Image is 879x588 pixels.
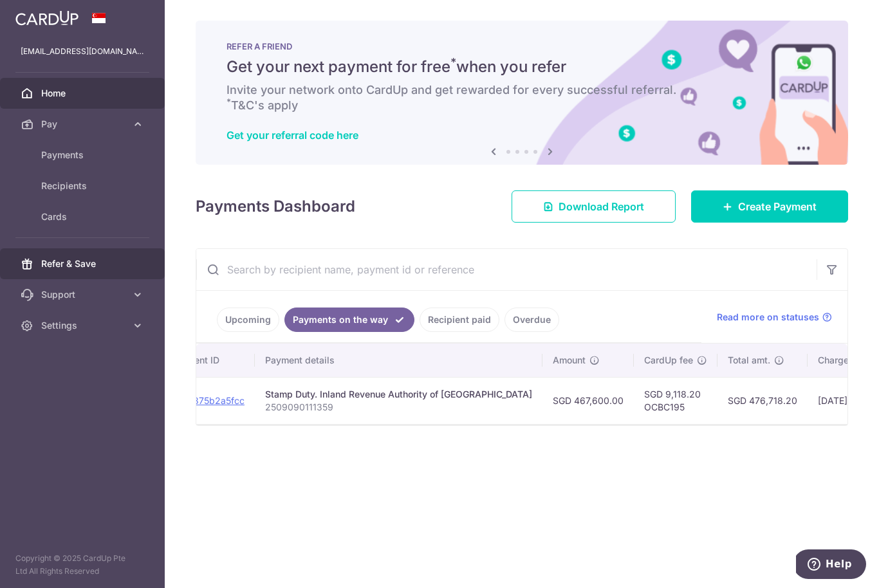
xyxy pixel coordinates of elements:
a: txn_c875b2a5fcc [171,395,245,406]
span: Total amt. [728,354,770,367]
span: Cards [41,210,126,223]
a: Payments on the way [284,308,414,332]
th: Payment ID [160,344,255,377]
p: REFER A FRIEND [227,41,817,51]
span: Read more on statuses [717,311,819,324]
a: Upcoming [217,308,279,332]
th: Payment details [255,344,542,377]
span: Pay [41,118,126,131]
iframe: Opens a widget where you can find more information [796,549,866,582]
div: Stamp Duty. Inland Revenue Authority of [GEOGRAPHIC_DATA] [265,388,532,401]
span: Home [41,87,126,100]
span: Refer & Save [41,257,126,270]
h6: Invite your network onto CardUp and get rewarded for every successful referral. T&C's apply [227,82,817,113]
span: Charge date [818,354,871,367]
img: RAF banner [196,21,848,165]
span: Support [41,288,126,301]
a: Create Payment [691,190,848,223]
a: Download Report [512,190,676,223]
span: Create Payment [738,199,817,214]
p: 2509090111359 [265,401,532,414]
span: CardUp fee [644,354,693,367]
span: Recipients [41,179,126,192]
td: SGD 467,600.00 [542,377,634,424]
span: Download Report [559,199,644,214]
h5: Get your next payment for free when you refer [227,57,817,77]
a: Overdue [504,308,559,332]
a: Recipient paid [420,308,499,332]
span: Amount [553,354,586,367]
td: SGD 9,118.20 OCBC195 [634,377,717,424]
td: SGD 476,718.20 [717,377,808,424]
input: Search by recipient name, payment id or reference [196,249,817,290]
img: CardUp [15,10,79,26]
span: Payments [41,149,126,161]
a: Read more on statuses [717,311,832,324]
a: Get your referral code here [227,129,358,142]
p: [EMAIL_ADDRESS][DOMAIN_NAME] [21,45,144,58]
h4: Payments Dashboard [196,195,355,218]
span: Settings [41,319,126,332]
